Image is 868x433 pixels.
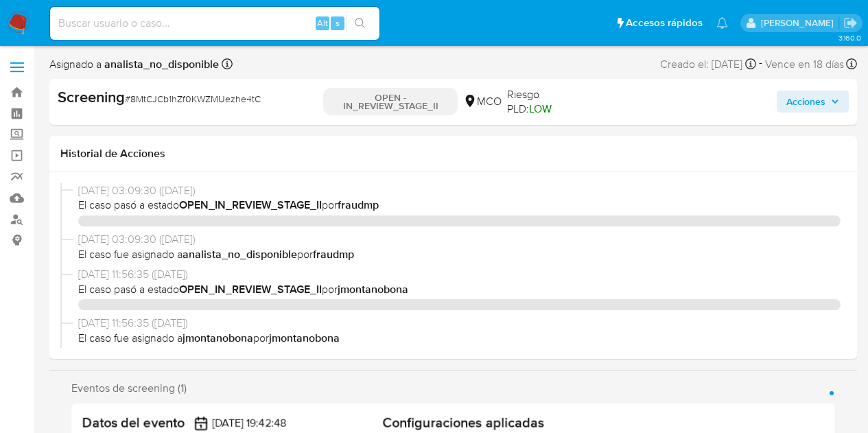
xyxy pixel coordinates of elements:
button: Acciones [777,91,849,113]
span: s [336,16,340,30]
span: # 8MtCJCb1hZf0KWZMUezhe4tC [125,92,261,106]
p: marcela.perdomo@mercadolibre.com.co [761,16,838,30]
span: Riesgo PLD: [507,87,583,117]
input: Buscar usuario o caso... [50,14,379,32]
span: Alt [317,16,328,30]
span: LOW [529,101,552,117]
span: - [759,55,762,73]
span: Vence en 18 días [765,57,844,72]
div: Creado el: [DATE] [660,55,756,73]
p: OPEN - IN_REVIEW_STAGE_II [323,88,458,115]
span: Asignado a [49,57,219,72]
span: Acciones [786,91,825,113]
a: Salir [843,16,858,30]
div: MCO [463,94,502,109]
a: Notificaciones [716,17,728,29]
span: Accesos rápidos [626,16,703,30]
b: Screening [58,86,125,108]
b: analista_no_disponible [102,56,219,72]
button: search-icon [346,14,374,33]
